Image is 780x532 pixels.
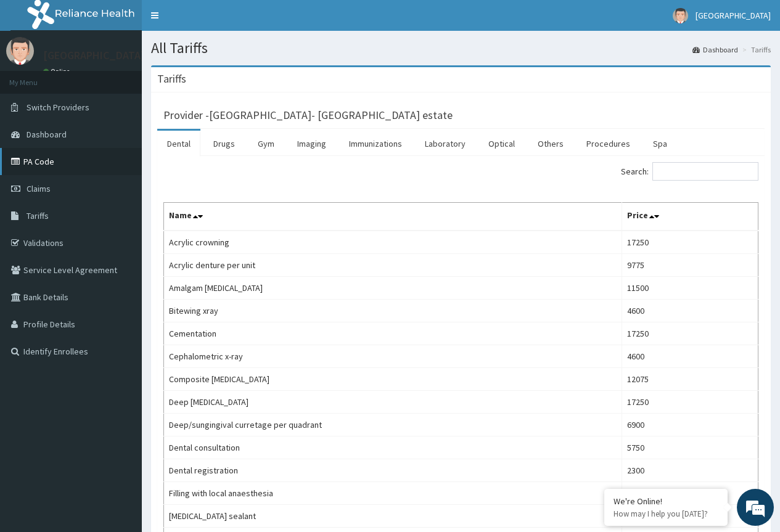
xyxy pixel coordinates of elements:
[478,131,525,157] a: Optical
[692,44,738,55] a: Dashboard
[622,368,758,391] td: 12075
[151,40,771,56] h1: All Tariffs
[43,67,73,76] a: Online
[164,203,622,231] th: Name
[27,210,49,221] span: Tariffs
[577,131,640,157] a: Procedures
[622,277,758,300] td: 11500
[339,131,412,157] a: Immunizations
[622,231,758,254] td: 17250
[622,300,758,322] td: 4600
[652,162,758,181] input: Search:
[164,368,622,391] td: Composite [MEDICAL_DATA]
[622,322,758,345] td: 17250
[622,414,758,436] td: 6900
[614,496,718,507] div: We're Online!
[164,505,622,528] td: [MEDICAL_DATA] sealant
[164,300,622,322] td: Bitewing xray
[164,414,622,436] td: Deep/sungingival curretage per quadrant
[164,482,622,505] td: Filling with local anaesthesia
[43,50,145,61] p: [GEOGRAPHIC_DATA]
[614,509,718,519] p: How may I help you today?
[622,482,758,505] td: 11500
[27,183,51,194] span: Claims
[621,162,758,181] label: Search:
[415,131,475,157] a: Laboratory
[27,129,67,140] span: Dashboard
[622,203,758,231] th: Price
[164,391,622,414] td: Deep [MEDICAL_DATA]
[287,131,336,157] a: Imaging
[164,254,622,277] td: Acrylic denture per unit
[622,345,758,368] td: 4600
[164,231,622,254] td: Acrylic crowning
[643,131,677,157] a: Spa
[622,254,758,277] td: 9775
[164,345,622,368] td: Cephalometric x-ray
[248,131,284,157] a: Gym
[163,110,453,121] h3: Provider - [GEOGRAPHIC_DATA]- [GEOGRAPHIC_DATA] estate
[622,436,758,459] td: 5750
[528,131,573,157] a: Others
[739,44,771,55] li: Tariffs
[164,322,622,345] td: Cementation
[157,73,186,84] h3: Tariffs
[203,131,245,157] a: Drugs
[157,131,200,157] a: Dental
[164,277,622,300] td: Amalgam [MEDICAL_DATA]
[164,436,622,459] td: Dental consultation
[673,8,688,23] img: User Image
[6,37,34,65] img: User Image
[622,459,758,482] td: 2300
[164,459,622,482] td: Dental registration
[622,391,758,414] td: 17250
[696,10,771,21] span: [GEOGRAPHIC_DATA]
[27,102,89,113] span: Switch Providers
